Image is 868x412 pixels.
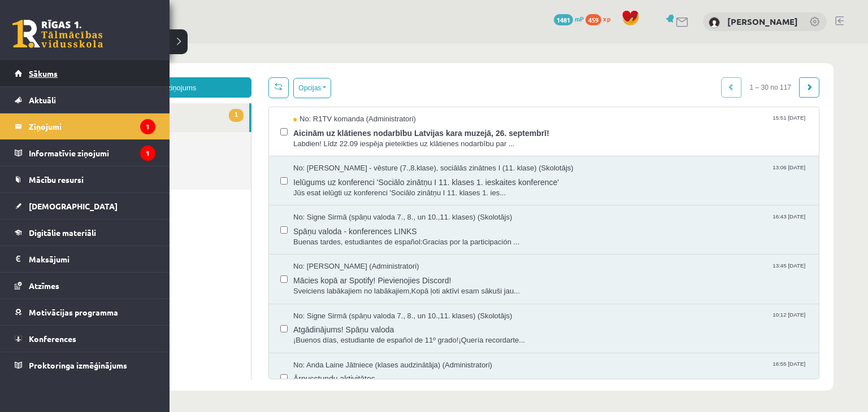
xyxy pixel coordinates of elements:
[29,68,58,78] span: Sākums
[248,278,762,292] span: Atgādinājums! Spāņu valoda
[725,71,762,79] span: 15:51 [DATE]
[140,146,155,161] i: 1
[248,144,762,155] span: Jūs esat ielūgti uz konferenci 'Sociālo zinātņu I 11. klases 1. ies...
[248,95,762,106] span: Labdien! Līdz 22.09 iespēja pieteikties uz klātienes nodarbību par ...
[696,34,754,54] span: 1 – 30 no 117
[29,246,155,272] legend: Maksājumi
[34,117,206,146] a: Dzēstie
[248,120,528,130] span: No: [PERSON_NAME] - vēsture (7.,8.klase), sociālās zinātnes I (11. klase) (Skolotājs)
[29,95,56,105] span: Aktuāli
[248,243,762,253] span: Sveiciens labākajiem no labākajiem,Kopā ļoti aktīvi esam sākuši jau...
[15,352,155,378] a: Proktoringa izmēģinājums
[15,166,155,192] a: Mācību resursi
[248,194,762,204] span: Buenas tardes, estudiantes de español:Gracias por la participación ...
[725,268,762,276] span: 10:12 [DATE]
[12,20,103,48] a: Rīgas 1. Tālmācības vidusskola
[248,71,371,81] span: No: R1TV komanda (Administratori)
[575,14,584,23] span: mP
[248,317,447,327] span: No: Anda Laine Jātniece (klases audzinātāja) (Administratori)
[29,227,96,238] span: Digitālie materiāli
[248,179,762,194] span: Spāņu valoda - konferences LINKS
[248,34,286,55] button: Opcijas
[248,130,762,144] span: Ielūgums uz konferenci 'Sociālo zinātņu I 11. klases 1. ieskaites konference'
[15,273,155,299] a: Atzīmes
[15,326,155,352] a: Konferences
[34,60,204,89] a: 1Ienākošie
[248,268,467,278] span: No: Signe Sirmā (spāņu valoda 7., 8., un 10.,11. klases) (Skolotājs)
[248,81,762,95] span: Aicinām uz klātienes nodarbību Latvijas kara muzejā, 26. septembrī!
[248,292,762,303] span: ¡Buenos días, estudiante de español de 11º grado!¡Quería recordarte...
[140,119,155,134] i: 1
[248,169,467,179] span: No: Signe Sirmā (spāņu valoda 7., 8., un 10.,11. klases) (Skolotājs)
[248,317,762,352] a: No: Anda Laine Jātniece (klases audzinātāja) (Administratori) 16:55 [DATE] Ārpusstundu aktivitātes
[15,113,155,139] a: Ziņojumi1
[248,169,762,204] a: No: Signe Sirmā (spāņu valoda 7., 8., un 10.,11. klases) (Skolotājs) 16:43 [DATE] Spāņu valoda - ...
[248,218,374,229] span: No: [PERSON_NAME] (Administratori)
[725,169,762,177] span: 16:43 [DATE]
[15,299,155,325] a: Motivācijas programma
[34,34,206,54] a: Jauns ziņojums
[725,218,762,226] span: 13:45 [DATE]
[29,140,155,166] legend: Informatīvie ziņojumi
[248,120,762,155] a: No: [PERSON_NAME] - vēsture (7.,8.klase), sociālās zinātnes I (11. klase) (Skolotājs) 13:06 [DATE...
[248,327,762,341] span: Ārpusstundu aktivitātes
[29,360,127,370] span: Proktoringa izmēģinājums
[727,16,798,27] a: [PERSON_NAME]
[725,120,762,128] span: 13:06 [DATE]
[15,60,155,86] a: Sākums
[603,14,610,23] span: xp
[15,140,155,166] a: Informatīvie ziņojumi1
[15,246,155,272] a: Maksājumi
[29,174,84,185] span: Mācību resursi
[248,71,762,106] a: No: R1TV komanda (Administratori) 15:51 [DATE] Aicinām uz klātienes nodarbību Latvijas kara muzej...
[29,201,118,211] span: [DEMOGRAPHIC_DATA]
[29,307,118,317] span: Motivācijas programma
[554,14,573,25] span: 1481
[709,17,720,28] img: Marta Laķe
[15,87,155,113] a: Aktuāli
[15,220,155,246] a: Digitālie materiāli
[585,14,616,23] a: 459 xp
[34,89,206,117] a: Nosūtītie
[585,14,601,25] span: 459
[184,65,198,78] span: 1
[248,229,762,243] span: Mācies kopā ar Spotify! Pievienojies Discord!
[248,218,762,253] a: No: [PERSON_NAME] (Administratori) 13:45 [DATE] Mācies kopā ar Spotify! Pievienojies Discord! Sve...
[248,268,762,303] a: No: Signe Sirmā (spāņu valoda 7., 8., un 10.,11. klases) (Skolotājs) 10:12 [DATE] Atgādinājums! S...
[29,113,155,139] legend: Ziņojumi
[725,317,762,325] span: 16:55 [DATE]
[15,193,155,219] a: [DEMOGRAPHIC_DATA]
[29,280,59,291] span: Atzīmes
[554,14,584,23] a: 1481 mP
[29,334,76,344] span: Konferences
